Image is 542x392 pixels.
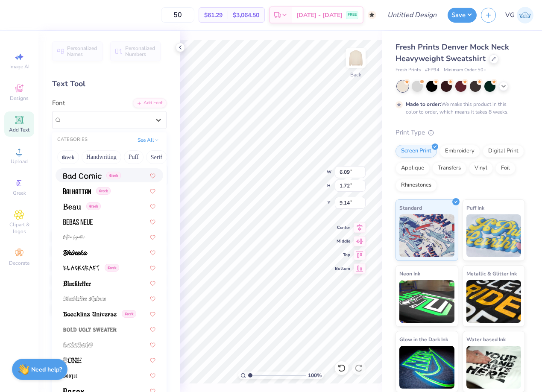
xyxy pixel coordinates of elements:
[63,327,117,333] img: Bold Ugly Sweater
[495,162,516,175] div: Foil
[11,158,28,165] span: Upload
[67,45,97,57] span: Personalized Names
[63,311,117,317] img: Boecklins Universe
[469,162,493,175] div: Vinyl
[63,373,77,379] img: BOOTLE
[122,310,136,318] span: Greek
[505,7,533,23] a: VG
[63,250,88,256] img: Bhineka
[348,12,357,18] span: FREE
[483,145,524,158] div: Digital Print
[296,11,343,20] span: [DATE] - [DATE]
[335,238,350,244] span: Middle
[396,42,509,64] span: Fresh Prints Denver Mock Neck Heavyweight Sweatshirt
[63,296,106,302] img: Blackletter Shadow
[86,202,101,210] span: Greek
[308,372,322,379] span: 100 %
[63,188,91,194] img: Balhattan
[399,280,454,323] img: Neon Ink
[105,264,119,272] span: Greek
[399,203,422,212] span: Standard
[406,100,511,116] div: We make this product in this color to order, which means it takes 8 weeks.
[52,78,167,90] div: Text Tool
[396,128,525,137] div: Print Type
[466,214,521,257] img: Puff Ink
[233,11,259,20] span: $3,064.50
[517,7,533,23] img: Valerie Gavioli
[63,357,82,363] img: Bone
[505,10,515,20] span: VG
[63,173,102,179] img: Bad Comic
[399,335,448,344] span: Glow in the Dark Ink
[9,63,29,70] span: Image AI
[63,219,93,225] img: Bebas Neue
[9,260,29,266] span: Decorate
[31,366,62,374] strong: Need help?
[439,145,480,158] div: Embroidery
[399,346,454,389] img: Glow in the Dark Ink
[63,234,85,240] img: Bettina Signature
[466,346,521,389] img: Water based Ink
[466,203,484,212] span: Puff Ink
[335,252,350,258] span: Top
[82,150,121,164] button: Handwriting
[406,101,441,108] strong: Made to order:
[135,136,161,144] button: See All
[161,7,194,23] input: – –
[125,45,155,57] span: Personalized Numbers
[396,67,421,74] span: Fresh Prints
[425,67,439,74] span: # FP94
[432,162,466,175] div: Transfers
[57,150,79,164] button: Greek
[63,204,81,210] img: Beau
[399,214,454,257] img: Standard
[63,342,93,348] img: bolobolu
[350,71,361,79] div: Back
[466,280,521,323] img: Metallic & Glitter Ink
[396,179,437,192] div: Rhinestones
[396,145,437,158] div: Screen Print
[444,67,486,74] span: Minimum Order: 50 +
[381,6,443,23] input: Untitled Design
[396,162,430,175] div: Applique
[124,150,144,164] button: Puff
[13,190,26,196] span: Greek
[146,150,167,164] button: Serif
[63,281,91,287] img: Blackletter
[96,187,111,195] span: Greek
[52,98,65,108] label: Font
[347,50,364,67] img: Back
[4,221,34,235] span: Clipart & logos
[204,11,223,20] span: $61.29
[57,136,88,143] div: CATEGORIES
[448,8,477,23] button: Save
[466,269,517,278] span: Metallic & Glitter Ink
[399,269,420,278] span: Neon Ink
[63,265,100,271] img: Blackcraft
[335,266,350,272] span: Bottom
[9,126,29,133] span: Add Text
[466,335,506,344] span: Water based Ink
[106,172,121,179] span: Greek
[133,98,167,108] div: Add Font
[335,225,350,231] span: Center
[10,95,29,102] span: Designs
